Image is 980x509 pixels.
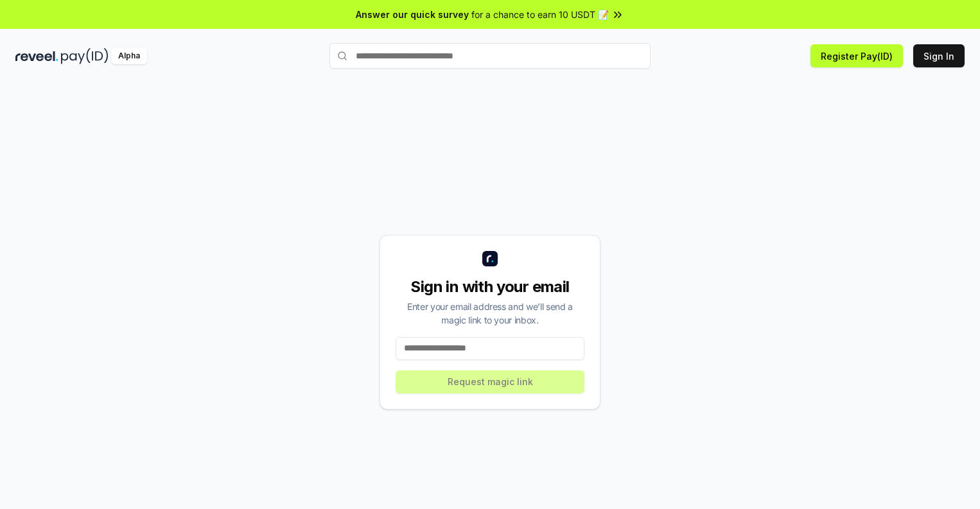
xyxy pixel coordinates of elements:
button: Sign In [913,44,965,67]
span: for a chance to earn 10 USDT 📝 [471,8,609,21]
span: Answer our quick survey [356,8,469,21]
div: Alpha [111,48,147,64]
div: Enter your email address and we’ll send a magic link to your inbox. [396,300,584,327]
img: reveel_dark [15,48,58,64]
img: logo_small [482,251,498,266]
button: Register Pay(ID) [810,44,903,67]
div: Sign in with your email [396,277,584,297]
img: pay_id [61,48,109,64]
